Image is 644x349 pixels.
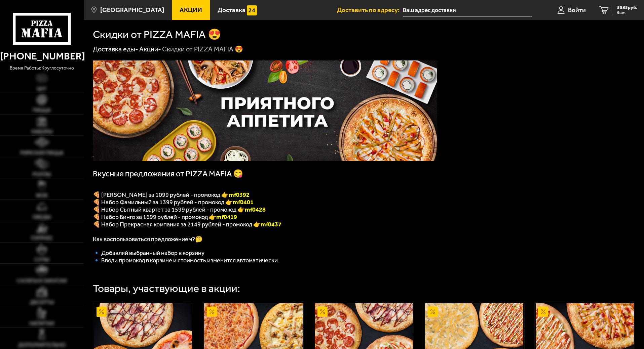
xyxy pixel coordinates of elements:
span: 🍕 Набор Бинго за 1699 рублей - промокод 👉 [93,213,237,221]
span: Вкусные предложения от PIZZA MAFIA 😋 [93,169,243,178]
input: Ваш адрес доставки [403,4,532,16]
img: Акционный [538,307,548,317]
a: Доставка еды- [93,45,138,53]
span: Войти [568,7,586,13]
span: Десерты [30,300,54,305]
span: Хит [37,86,47,92]
span: 🍕 Набор Сытный квартет за 1599 рублей - промокод 👉 [93,206,266,213]
b: mf0428 [245,206,266,213]
span: Салаты и закуски [17,278,67,283]
img: Акционный [428,307,438,317]
span: Роллы [33,172,51,177]
span: 5 шт. [617,11,637,15]
a: Акции- [139,45,161,53]
span: Акции [180,7,202,13]
img: Акционный [207,307,217,317]
span: 🍕 Набор Фамильный за 1399 рублей - промокод 👉 [93,199,254,206]
span: Напитки [29,321,54,326]
img: 15daf4d41897b9f0e9f617042186c801.svg [247,5,257,15]
img: Акционный [317,307,328,317]
span: 🍕 [PERSON_NAME] за 1099 рублей - промокод 👉 [93,191,250,199]
span: Доставить по адресу: [337,7,403,13]
span: Супы [34,257,49,262]
span: 5585 руб. [617,5,637,10]
span: Обеды [33,214,51,220]
div: Скидки от PIZZA MAFIA 😍 [162,45,243,54]
span: Римская пицца [20,150,64,156]
span: Наборы [31,129,52,134]
span: WOK [36,193,48,198]
span: 🍕 Набор Прекрасная компания за 2149 рублей - промокод 👉 [93,221,261,228]
span: 🔹 Добавляй выбранный набор в корзину [93,249,204,257]
span: [GEOGRAPHIC_DATA] [100,7,164,13]
img: Акционный [97,307,107,317]
span: Как воспользоваться предложением?🤔 [93,235,202,243]
b: mf0401 [233,199,254,206]
font: mf0392 [229,191,250,199]
span: 🔹 Вводи промокод в корзине и стоимость изменится автоматически [93,257,278,264]
span: Пицца [33,107,51,113]
h1: Скидки от PIZZA MAFIA 😍 [93,29,221,40]
span: Дополнительно [18,342,66,348]
b: mf0419 [216,213,237,221]
div: Товары, участвующие в акции: [93,283,240,294]
img: 1024x1024 [93,60,437,161]
span: mf0437 [261,221,281,228]
span: Горячее [31,235,53,241]
span: Доставка [218,7,245,13]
